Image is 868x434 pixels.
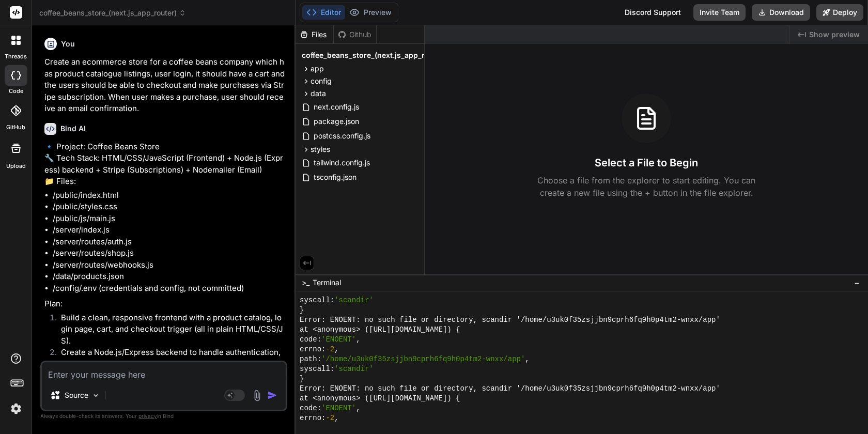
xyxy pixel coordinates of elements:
li: /public/styles.css [53,201,285,213]
span: postcss.config.js [313,130,371,142]
span: Terminal [313,277,341,288]
label: threads [5,52,27,61]
span: at <anonymous> ([URL][DOMAIN_NAME]) { [300,394,460,404]
span: at <anonymous> ([URL][DOMAIN_NAME]) { [300,325,460,335]
div: Github [334,29,376,40]
p: Create an ecommerce store for a coffee beans company which has product catalogue listings, user l... [44,56,285,115]
span: , [334,413,338,423]
h6: Bind AI [60,123,86,134]
img: Pick Models [91,391,100,400]
span: privacy [138,413,157,419]
span: Error: ENOENT: no such file or directory, scandir '/home/u3uk0f35zsjjbn9cprh6fq9h0p4tm2-wnxx/app' [300,384,720,394]
span: , [356,335,360,345]
li: /server/routes/auth.js [53,236,285,248]
span: − [854,277,860,288]
span: tailwind.config.js [313,157,371,169]
li: /data/products.json [53,271,285,283]
span: 'ENOENT' [321,335,356,345]
li: /server/routes/webhooks.js [53,259,285,271]
li: /server/routes/shop.js [53,247,285,259]
span: , [525,354,529,364]
h3: Select a File to Begin [595,156,698,170]
span: errno: [300,413,326,423]
span: tsconfig.json [313,171,358,183]
span: package.json [313,115,360,128]
span: coffee_beans_store_(next.js_app_router) [39,8,186,18]
li: /server/index.js [53,224,285,236]
li: /public/index.html [53,190,285,202]
span: code: [300,335,321,345]
img: settings [7,400,25,417]
p: Plan: [44,298,285,310]
li: Create a Node.js/Express backend to handle authentication, product data, cart persistence (per se... [53,347,285,393]
div: Files [296,29,333,40]
li: /config/.env (credentials and config, not committed) [53,283,285,295]
span: coffee_beans_store_(next.js_app_router) [302,50,446,60]
span: Show preview [809,29,860,40]
span: styles [311,144,330,154]
span: code: [300,404,321,413]
span: Error: ENOENT: no such file or directory, scandir '/home/u3uk0f35zsjjbn9cprh6fq9h0p4tm2-wnxx/app' [300,315,720,325]
span: 'scandir' [334,296,374,305]
button: Editor [302,5,345,20]
button: − [852,274,862,291]
span: '/home/u3uk0f35zsjjbn9cprh6fq9h0p4tm2-wnxx/app' [321,354,525,364]
span: 'scandir' [334,364,374,374]
span: 'ENOENT' [321,404,356,413]
span: , [334,345,338,354]
span: data [311,88,326,99]
img: icon [267,390,277,400]
li: /public/js/main.js [53,213,285,225]
span: next.config.js [313,101,360,113]
p: 🔹 Project: Coffee Beans Store 🔧 Tech Stack: HTML/CSS/JavaScript (Frontend) + Node.js (Express) ba... [44,141,285,188]
span: -2 [326,413,334,423]
span: syscall: [300,364,334,374]
span: syscall: [300,296,334,305]
button: Preview [345,5,396,20]
label: Upload [6,162,26,171]
p: Choose a file from the explorer to start editing. You can create a new file using the + button in... [531,174,762,199]
p: Source [65,390,88,400]
label: GitHub [6,123,25,132]
span: , [356,404,360,413]
img: attachment [251,390,263,401]
span: path: [300,354,321,364]
span: config [311,76,332,86]
h6: You [61,39,75,49]
div: Discord Support [618,4,687,21]
span: -2 [326,345,334,354]
button: Download [752,4,810,21]
span: app [311,64,324,74]
span: } [300,305,304,315]
button: Deploy [816,4,863,21]
button: Invite Team [693,4,746,21]
label: code [9,87,23,96]
span: >_ [302,277,309,288]
p: Always double-check its answers. Your in Bind [40,411,287,421]
li: Build a clean, responsive frontend with a product catalog, login page, cart, and checkout trigger... [53,312,285,347]
span: errno: [300,345,326,354]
